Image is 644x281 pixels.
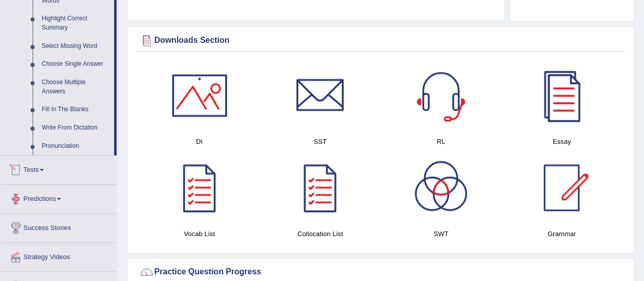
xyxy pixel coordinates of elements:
a: Choose Single Answer [37,55,114,73]
h4: Grammar [507,228,617,239]
a: Choose Multiple Answers [37,73,114,100]
a: Predictions [1,185,117,210]
h4: RL [386,136,496,147]
h4: SWT [386,228,496,239]
h4: Vocab List [144,228,255,239]
a: Tests [1,156,117,181]
a: Write From Dictation [37,119,114,137]
a: Pronunciation [37,137,114,156]
a: Strategy Videos [1,243,117,268]
h4: DI [144,136,255,147]
h4: Collocation List [265,228,375,239]
h4: Essay [507,136,617,147]
h4: SST [265,136,375,147]
div: Downloads Section [139,33,622,48]
a: Highlight Correct Summary [37,10,114,37]
a: Select Missing Word [37,37,114,56]
a: Success Stories [1,214,117,239]
a: Fill In The Blanks [37,100,114,119]
div: Practice Question Progress [139,264,622,279]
